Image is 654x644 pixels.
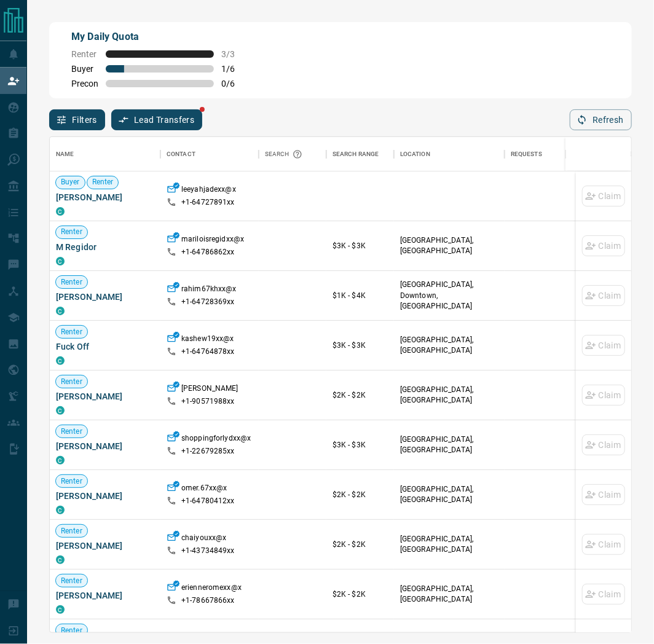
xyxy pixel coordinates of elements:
div: Location [400,137,430,171]
span: Renter [56,327,87,337]
span: Renter [56,526,87,536]
p: +1- 64728369xx [181,297,235,307]
p: [GEOGRAPHIC_DATA], [GEOGRAPHIC_DATA] [400,434,498,455]
p: +1- 22679285xx [181,446,235,457]
p: $2K - $2K [333,589,388,600]
button: Lead Transfers [111,109,203,130]
span: Renter [56,277,87,288]
span: Buyer [56,177,85,187]
p: [GEOGRAPHIC_DATA], [GEOGRAPHIC_DATA] [400,335,498,356]
div: condos.ca [56,207,65,216]
span: [PERSON_NAME] [56,490,154,502]
span: Precon [71,79,98,88]
span: Renter [56,576,87,586]
p: +1- 64764878xx [181,347,235,357]
span: Renter [56,377,87,387]
p: +1- 64786862xx [181,247,235,257]
p: kashew19xx@x [181,334,234,347]
span: [PERSON_NAME] [56,390,154,402]
p: +1- 90571988xx [181,396,235,407]
div: condos.ca [56,506,65,514]
p: leeyahjadexx@x [181,184,236,197]
p: $3K - $3K [333,240,388,251]
button: Filters [49,109,105,130]
p: erienneromexx@x [181,583,242,595]
p: +1- 43734849xx [181,546,235,556]
button: Refresh [570,109,632,130]
div: condos.ca [56,257,65,265]
div: Search [265,137,305,171]
span: 3 / 3 [221,49,248,59]
span: Renter [71,49,98,59]
span: Buyer [71,64,98,74]
span: [PERSON_NAME] [56,291,154,303]
div: condos.ca [56,356,65,365]
p: chaiyouxx@x [181,533,226,546]
span: Renter [56,626,87,636]
span: 1 / 6 [221,64,248,74]
span: [PERSON_NAME] [56,440,154,452]
p: +1- 78667866xx [181,595,235,606]
p: +1- 64727891xx [181,197,235,208]
div: Name [56,137,74,171]
div: Contact [167,137,195,171]
p: $3K - $3K [333,439,388,450]
div: Contact [160,137,259,171]
div: condos.ca [56,605,65,614]
p: [PERSON_NAME] [181,383,238,396]
span: [PERSON_NAME] [56,540,154,552]
div: Location [394,137,505,171]
div: condos.ca [56,307,65,315]
div: Name [50,137,160,171]
span: 0 / 6 [221,79,248,88]
span: Renter [56,227,87,237]
span: Renter [87,177,119,187]
span: Renter [56,476,87,487]
div: condos.ca [56,456,65,465]
span: [PERSON_NAME] [56,589,154,602]
p: [GEOGRAPHIC_DATA], [GEOGRAPHIC_DATA] [400,385,498,406]
span: M Regidor [56,241,154,253]
p: [GEOGRAPHIC_DATA], [GEOGRAPHIC_DATA] [400,235,498,256]
p: $2K - $2K [333,489,388,500]
p: My Daily Quota [71,29,248,44]
p: shoppingforlydxx@x [181,433,251,446]
p: rahim67khxx@x [181,284,237,297]
p: [GEOGRAPHIC_DATA], [GEOGRAPHIC_DATA] [400,584,498,605]
p: +1- 64780412xx [181,496,235,506]
p: [GEOGRAPHIC_DATA], Downtown, [GEOGRAPHIC_DATA] [400,280,498,311]
p: [GEOGRAPHIC_DATA], [GEOGRAPHIC_DATA] [400,534,498,555]
div: Requests [511,137,542,171]
p: $3K - $3K [333,340,388,351]
span: Fuck Off [56,340,154,353]
p: $2K - $2K [333,539,388,550]
p: [GEOGRAPHIC_DATA], [GEOGRAPHIC_DATA] [400,484,498,505]
div: Requests [505,137,615,171]
span: Renter [56,426,87,437]
div: condos.ca [56,406,65,415]
p: $1K - $4K [333,290,388,301]
p: omer.67xx@x [181,483,227,496]
div: Search Range [326,137,394,171]
div: Search Range [333,137,379,171]
span: [PERSON_NAME] [56,191,154,203]
p: mariloisregidxx@x [181,234,244,247]
p: $2K - $2K [333,390,388,401]
div: condos.ca [56,556,65,564]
